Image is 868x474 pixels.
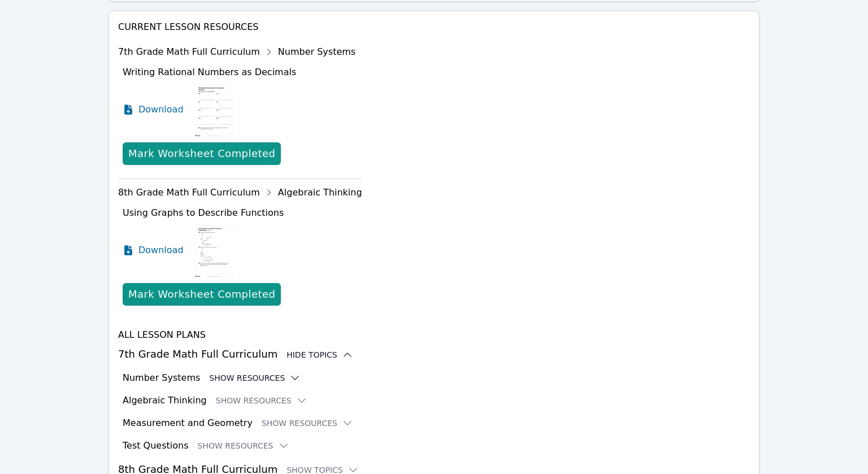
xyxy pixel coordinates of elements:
[118,346,750,362] h3: 7th Grade Math Full Curriculum
[209,372,301,384] button: Show Resources
[193,81,236,138] img: Writing Rational Numbers as Decimals
[118,43,362,61] div: 7th Grade Math Full Curriculum Number Systems
[128,146,275,162] div: Mark Worksheet Completed
[287,349,353,360] button: Hide Topics
[138,243,184,257] span: Download
[123,81,184,138] a: Download
[198,440,289,451] button: Show Resources
[128,286,275,302] div: Mark Worksheet Completed
[216,395,307,406] button: Show Resources
[123,142,281,165] button: Mark Worksheet Completed
[118,328,750,342] h4: All Lesson Plans
[123,283,281,306] button: Mark Worksheet Completed
[138,103,184,116] span: Download
[123,394,207,407] h3: Algebraic Thinking
[123,416,253,430] h3: Measurement and Geometry
[118,184,362,202] div: 8th Grade Math Full Curriculum Algebraic Thinking
[123,207,284,218] span: Using Graphs to Describe Functions
[118,20,750,34] h4: Current Lesson Resources
[262,418,353,429] button: Show Resources
[123,67,296,77] span: Writing Rational Numbers as Decimals
[123,222,184,279] a: Download
[193,222,236,279] img: Using Graphs to Describe Functions
[123,439,189,453] h3: Test Questions
[123,371,200,385] h3: Number Systems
